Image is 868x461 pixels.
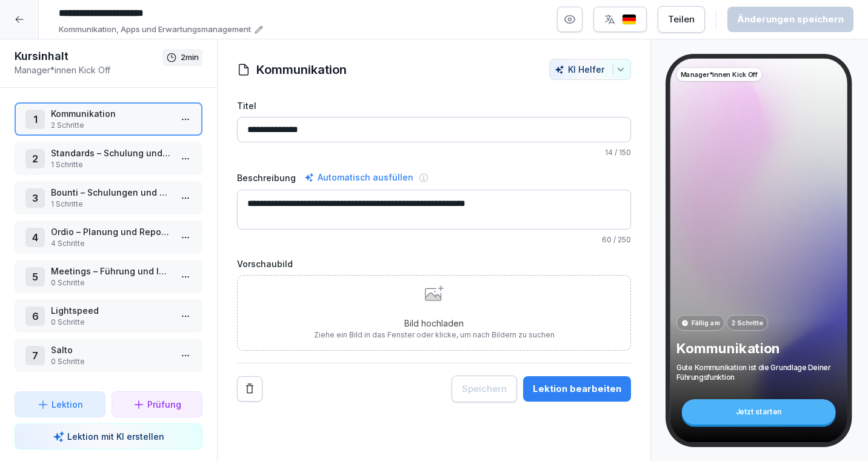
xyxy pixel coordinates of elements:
[25,188,45,208] div: 3
[691,318,719,328] p: Fällig am
[15,181,202,214] div: 3Bounti – Schulungen und Überblick über Wissenstand1 Schritte
[314,330,555,340] p: Ziehe ein Bild in das Fenster oder klicke, um nach Bildern zu suchen
[668,13,695,26] div: Teilen
[59,24,251,36] p: Kommunikation, Apps und Erwartungsmanagement
[676,362,841,382] p: Gute Kommunikation ist die Grundlage Deiner Führungsfunktion
[51,343,171,356] p: Salto
[147,398,181,411] p: Prüfung
[25,149,45,168] div: 2
[67,430,164,443] p: Lektion mit KI erstellen
[25,346,45,365] div: 7
[237,234,631,245] p: / 250
[237,376,262,402] button: Remove
[51,265,171,277] p: Meetings – Führung und Information
[51,159,171,170] p: 1 Schritte
[51,238,171,249] p: 4 Schritte
[602,235,612,244] span: 60
[51,317,171,328] p: 0 Schritte
[452,376,517,402] button: Speichern
[15,260,202,293] div: 5Meetings – Führung und Information0 Schritte
[237,257,631,270] label: Vorschaubild
[605,148,613,157] span: 14
[15,423,202,449] button: Lektion mit KI erstellen
[462,382,507,396] div: Speichern
[681,70,758,79] p: Manager*innen Kick Off
[52,398,83,411] p: Lektion
[682,399,836,425] div: Jetzt starten
[112,391,202,417] button: Prüfung
[237,147,631,158] p: / 150
[15,299,202,333] div: 6Lightspeed0 Schritte
[676,340,841,357] p: Kommunikation
[51,199,171,210] p: 1 Schritte
[533,382,621,396] div: Lektion bearbeiten
[15,339,202,372] div: 7Salto0 Schritte
[15,49,162,64] h1: Kursinhalt
[737,13,844,26] div: Änderungen speichern
[51,304,171,317] p: Lightspeed
[51,147,171,159] p: Standards – Schulung und Umsetzung
[256,61,347,79] h1: Kommunikation
[237,171,296,184] label: Beschreibung
[25,228,45,247] div: 4
[25,307,45,326] div: 6
[51,225,171,238] p: Ordio – Planung und Reporting
[51,277,171,288] p: 0 Schritte
[15,64,162,76] p: Manager*innen Kick Off
[181,51,199,64] p: 2 min
[51,186,171,199] p: Bounti – Schulungen und Überblick über Wissenstand
[732,318,763,328] p: 2 Schritte
[523,376,631,402] button: Lektion bearbeiten
[51,356,171,367] p: 0 Schritte
[15,102,202,136] div: 1Kommunikation2 Schritte
[15,142,202,175] div: 2Standards – Schulung und Umsetzung1 Schritte
[555,64,626,75] div: KI Helfer
[622,14,636,25] img: de.svg
[15,391,105,417] button: Lektion
[302,170,416,185] div: Automatisch ausfüllen
[15,221,202,254] div: 4Ordio – Planung und Reporting4 Schritte
[727,7,853,32] button: Änderungen speichern
[51,107,171,120] p: Kommunikation
[25,110,45,129] div: 1
[237,99,631,112] label: Titel
[658,6,705,33] button: Teilen
[314,317,555,330] p: Bild hochladen
[25,267,45,287] div: 5
[549,59,631,80] button: KI Helfer
[51,120,171,131] p: 2 Schritte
